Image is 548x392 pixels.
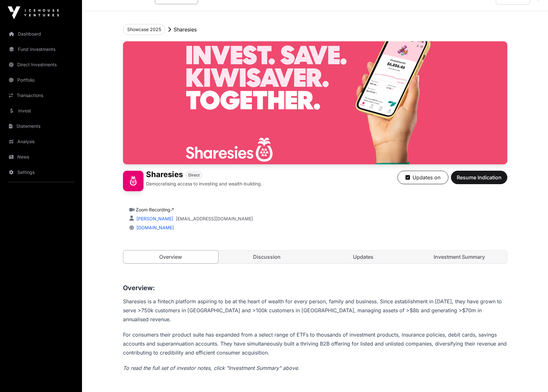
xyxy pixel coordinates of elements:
[451,171,507,184] button: Resume Indication
[5,42,77,56] a: Fund Investments
[219,250,315,263] a: Discussion
[134,225,174,230] a: [DOMAIN_NAME]
[136,207,174,212] a: Zoom Recording
[316,250,411,263] a: Updates
[8,6,59,19] img: Icehouse Ventures Logo
[123,171,143,191] img: Sharesies
[5,58,77,72] a: Direct Investments
[451,177,507,184] a: Resume Indication
[5,88,77,102] a: Transactions
[123,283,507,293] h3: Overview:
[123,24,165,35] button: Showcase 2025
[5,150,77,164] a: News
[146,171,183,179] h1: Sharesies
[5,165,77,179] a: Settings
[412,250,507,263] a: Investment Summary
[176,216,253,222] a: [EMAIL_ADDRESS][DOMAIN_NAME]
[123,365,299,371] em: To read the full set of investor notes, click "Investment Summary" above.
[5,27,77,41] a: Dashboard
[397,171,448,184] button: Updates on
[123,297,507,324] p: Sharesies is a fintech platform aspiring to be at the heart of wealth for every person, family an...
[5,73,77,87] a: Portfolio
[174,26,197,33] p: Sharesies
[123,41,507,164] img: Sharesies
[123,250,219,264] a: Overview
[188,173,200,178] span: Direct
[146,181,262,187] p: Democratising access to investing and wealth-building.
[123,250,507,263] nav: Tabs
[123,330,507,357] p: For consumers their product suite has expanded from a select range of ETFs to thousands of invest...
[457,174,502,181] span: Resume Indication
[135,216,173,221] a: [PERSON_NAME]
[5,135,77,149] a: Analysis
[5,119,77,133] a: Statements
[516,361,548,392] iframe: Chat Widget
[5,104,77,118] a: Invest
